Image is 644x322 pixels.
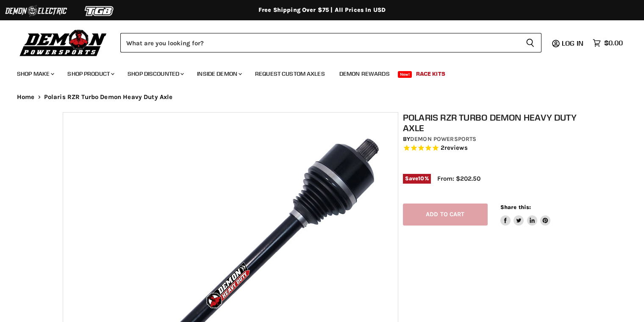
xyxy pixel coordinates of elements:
[441,144,468,152] span: 2 reviews
[120,33,519,52] input: Search
[17,28,110,58] img: Demon Powersports
[500,204,551,226] aside: Share this:
[44,94,173,101] span: Polaris RZR Turbo Demon Heavy Duty Axle
[500,204,531,210] span: Share this:
[410,65,452,83] a: Race Kits
[403,144,586,153] span: Rated 5.0 out of 5 stars 2 reviews
[68,3,131,19] img: TGB Logo 2
[588,37,627,49] a: $0.00
[17,94,35,101] a: Home
[191,65,247,83] a: Inside Demon
[558,39,588,47] a: Log in
[403,112,586,133] h1: Polaris RZR Turbo Demon Heavy Duty Axle
[4,3,68,19] img: Demon Electric Logo 2
[11,62,621,83] ul: Main menu
[120,33,541,52] form: Product
[398,71,412,78] span: New!
[444,144,468,152] span: reviews
[403,174,431,183] span: Save %
[437,175,480,182] span: From: $202.50
[333,65,396,83] a: Demon Rewards
[604,39,623,47] span: $0.00
[519,33,541,52] button: Search
[418,175,424,182] span: 10
[61,65,119,83] a: Shop Product
[121,65,189,83] a: Shop Discounted
[11,65,59,83] a: Shop Make
[410,135,476,143] a: Demon Powersports
[249,65,331,83] a: Request Custom Axles
[403,135,586,144] div: by
[562,39,583,47] span: Log in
